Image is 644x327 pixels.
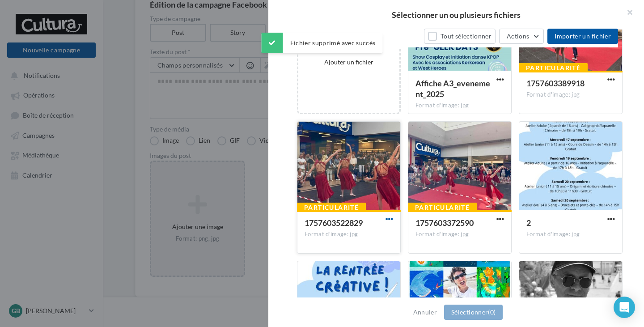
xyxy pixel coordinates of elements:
div: Fichier supprimé avec succès [262,33,383,53]
button: Importer un fichier [547,29,618,44]
span: Importer un fichier [555,32,611,40]
button: Actions [499,29,544,44]
div: Ajouter un fichier [302,58,396,67]
div: Particularité [297,203,366,212]
button: Tout sélectionner [424,29,496,44]
span: 1757603522829 [305,218,363,228]
div: Format d'image: jpg [305,230,393,238]
span: (0) [488,308,496,316]
button: Annuler [410,307,441,318]
span: 1757603389918 [526,78,585,88]
h2: Sélectionner un ou plusieurs fichiers [283,11,630,19]
div: Particularité [519,63,588,73]
span: Affiche A3_evenement_2025 [415,78,490,99]
span: 2 [526,218,531,228]
div: Format d'image: jpg [415,102,504,110]
div: Format d'image: jpg [526,230,615,238]
div: Format d'image: jpg [415,230,504,238]
div: Open Intercom Messenger [614,297,635,318]
button: Sélectionner(0) [444,305,503,320]
span: 1757603372590 [415,218,474,228]
span: Actions [507,32,529,40]
div: Mes fichiers [309,32,343,41]
div: Particularité [408,203,477,212]
div: Format d'image: jpg [526,91,615,99]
